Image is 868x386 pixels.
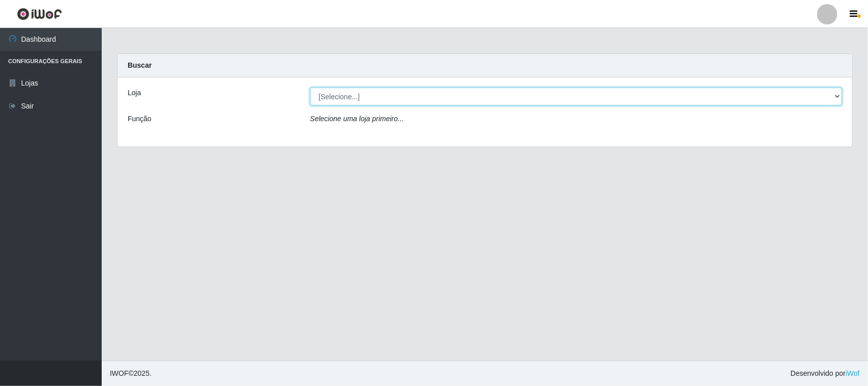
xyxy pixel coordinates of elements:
[17,8,62,20] img: CoreUI Logo
[110,368,152,379] span: © 2025 .
[128,88,141,98] label: Loja
[128,61,152,69] strong: Buscar
[846,369,860,377] a: iWof
[310,115,404,123] i: Selecione uma loja primeiro...
[110,369,129,377] span: IWOF
[791,368,860,379] span: Desenvolvido por
[128,114,152,124] label: Função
